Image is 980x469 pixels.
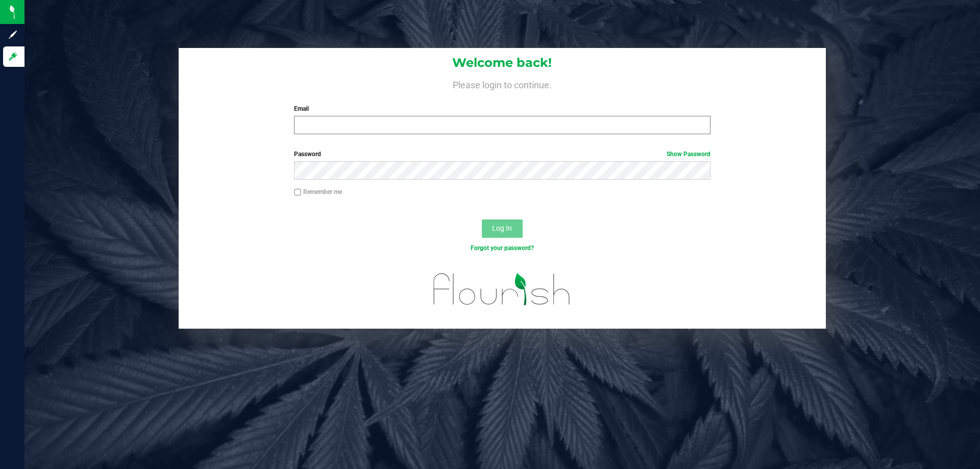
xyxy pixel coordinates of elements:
[492,224,512,232] span: Log In
[179,56,826,69] h1: Welcome back!
[294,189,301,196] input: Remember me
[294,187,342,196] label: Remember me
[667,151,710,158] a: Show Password
[8,52,18,62] inline-svg: Log in
[421,263,583,315] img: flourish_logo.svg
[471,244,534,252] a: Forgot your password?
[8,30,18,40] inline-svg: Sign up
[482,219,523,238] button: Log In
[179,78,826,90] h4: Please login to continue.
[294,104,710,113] label: Email
[294,151,321,158] span: Password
